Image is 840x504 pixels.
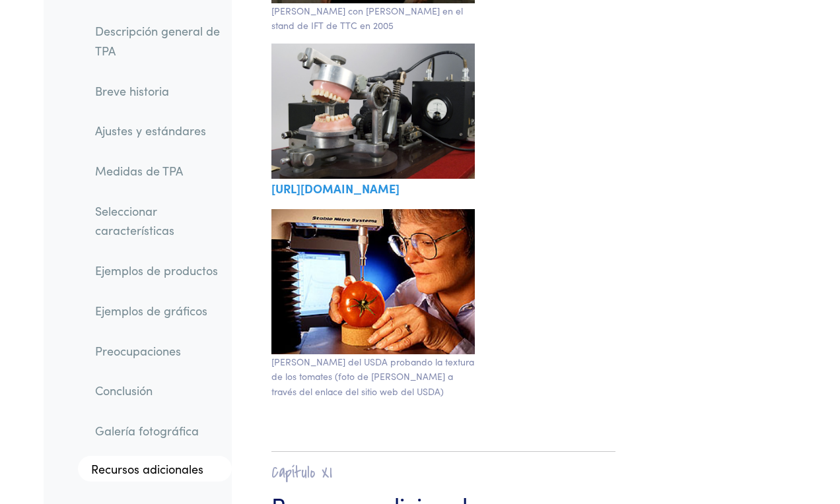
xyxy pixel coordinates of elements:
[271,180,400,197] a: [URL][DOMAIN_NAME]
[85,416,232,446] a: Galería fotográfica
[85,255,232,286] a: Ejemplos de productos
[85,75,232,106] a: Breve historia
[271,354,475,398] p: [PERSON_NAME] del USDA probando la textura de los tomates (foto de [PERSON_NAME] a través del enl...
[85,16,232,65] a: Descripción general de TPA
[85,196,232,245] a: Seleccionar características
[78,455,232,482] a: Recursos adicionales
[85,296,232,326] a: Ejemplos de gráficos
[85,335,232,365] a: Preocupaciones
[85,375,232,406] a: Conclusión
[85,115,232,146] a: Ajustes y estándares
[85,156,232,186] a: Medidas de TPA
[271,3,475,33] p: [PERSON_NAME] con [PERSON_NAME] en el stand de IFT de TTC en 2005
[271,462,615,483] h2: Capítulo XI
